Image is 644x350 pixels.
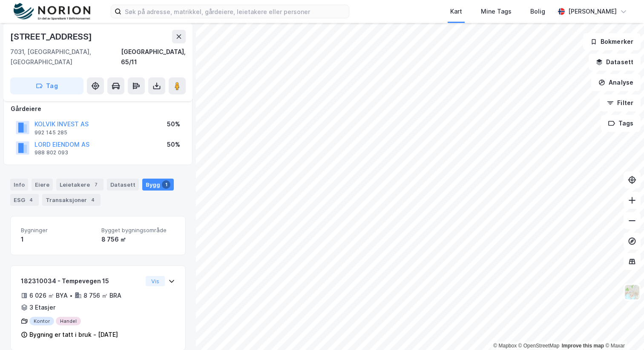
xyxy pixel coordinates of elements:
[142,179,174,191] div: Bygg
[162,180,170,189] div: 1
[89,196,97,204] div: 4
[10,194,39,206] div: ESG
[101,234,175,245] div: 8 756 ㎡
[21,227,95,234] span: Bygninger
[14,3,90,20] img: norion-logo.80e7a08dc31c2e691866.png
[69,292,73,299] div: •
[10,30,94,43] div: [STREET_ADDRESS]
[10,179,28,191] div: Info
[101,227,175,234] span: Bygget bygningsområde
[591,74,641,91] button: Analyse
[21,234,95,245] div: 1
[562,343,604,349] a: Improve this map
[568,6,617,17] div: [PERSON_NAME]
[121,47,186,67] div: [GEOGRAPHIC_DATA], 65/11
[42,194,101,206] div: Transaksjoner
[167,139,180,150] div: 50%
[21,276,142,286] div: 182310034 - Tempevegen 15
[146,276,165,286] button: Vis
[600,94,641,111] button: Filter
[56,179,103,191] div: Leietakere
[167,119,180,129] div: 50%
[34,149,68,156] div: 988 802 093
[32,179,53,191] div: Eiere
[34,129,67,136] div: 992 145 285
[10,77,83,94] button: Tag
[92,180,100,189] div: 7
[29,302,55,313] div: 3 Etasjer
[29,290,68,301] div: 6 026 ㎡ BYA
[624,284,640,300] img: Z
[450,6,462,17] div: Kart
[83,290,121,301] div: 8 756 ㎡ BRA
[107,179,139,191] div: Datasett
[11,104,185,114] div: Gårdeiere
[29,330,118,340] div: Bygning er tatt i bruk - [DATE]
[530,6,545,17] div: Bolig
[481,6,512,17] div: Mine Tags
[518,343,560,349] a: OpenStreetMap
[10,47,121,67] div: 7031, [GEOGRAPHIC_DATA], [GEOGRAPHIC_DATA]
[583,33,641,50] button: Bokmerker
[601,115,641,132] button: Tags
[493,343,517,349] a: Mapbox
[601,309,644,350] iframe: Chat Widget
[589,54,641,71] button: Datasett
[121,5,349,18] input: Søk på adresse, matrikkel, gårdeiere, leietakere eller personer
[601,309,644,350] div: Kontrollprogram for chat
[27,196,35,204] div: 4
